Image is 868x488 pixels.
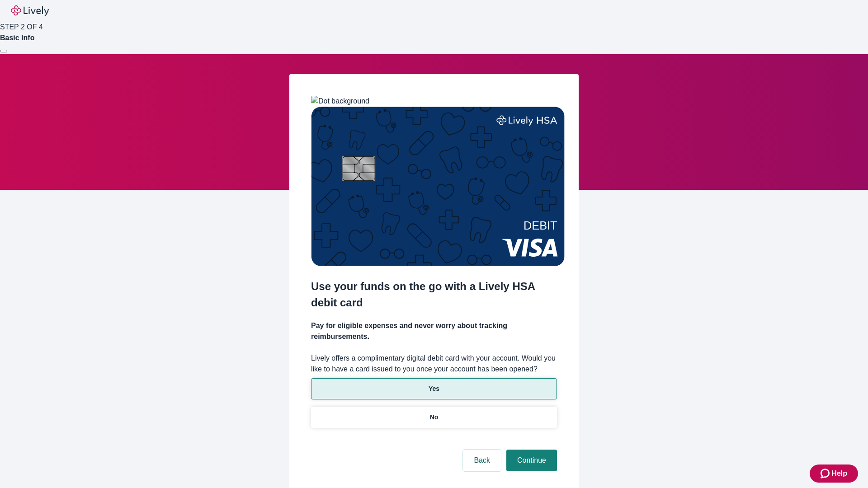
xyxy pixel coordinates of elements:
[311,107,565,266] img: Debit card
[506,450,557,471] button: Continue
[821,468,831,479] svg: Zendesk support icon
[311,353,557,375] label: Lively offers a complimentary digital debit card with your account. Would you like to have a card...
[831,468,847,479] span: Help
[311,96,369,107] img: Dot background
[430,413,439,422] p: No
[463,450,501,471] button: Back
[311,320,557,342] h4: Pay for eligible expenses and never worry about tracking reimbursements.
[11,5,49,16] img: Lively
[311,278,557,311] h2: Use your funds on the go with a Lively HSA debit card
[311,378,557,399] button: Yes
[429,384,439,394] p: Yes
[810,465,858,483] button: Zendesk support iconHelp
[311,407,557,428] button: No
